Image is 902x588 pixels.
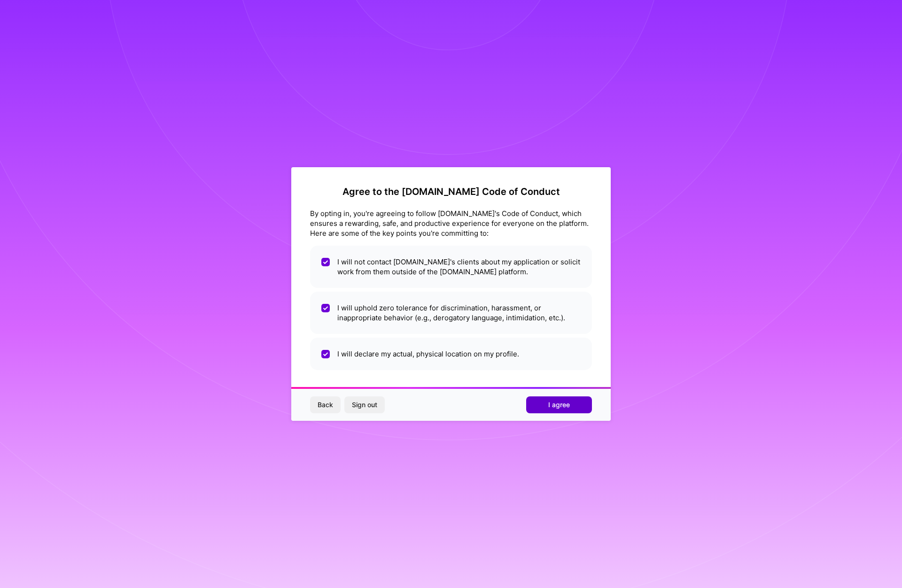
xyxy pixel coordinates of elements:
[310,292,592,334] li: I will uphold zero tolerance for discrimination, harassment, or inappropriate behavior (e.g., der...
[526,396,592,413] button: I agree
[310,209,592,238] div: By opting in, you're agreeing to follow [DOMAIN_NAME]'s Code of Conduct, which ensures a rewardin...
[310,396,341,413] button: Back
[310,246,592,288] li: I will not contact [DOMAIN_NAME]'s clients about my application or solicit work from them outside...
[548,400,570,410] span: I agree
[310,186,592,197] h2: Agree to the [DOMAIN_NAME] Code of Conduct
[318,400,333,410] span: Back
[310,338,592,370] li: I will declare my actual, physical location on my profile.
[344,396,385,413] button: Sign out
[352,400,377,410] span: Sign out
